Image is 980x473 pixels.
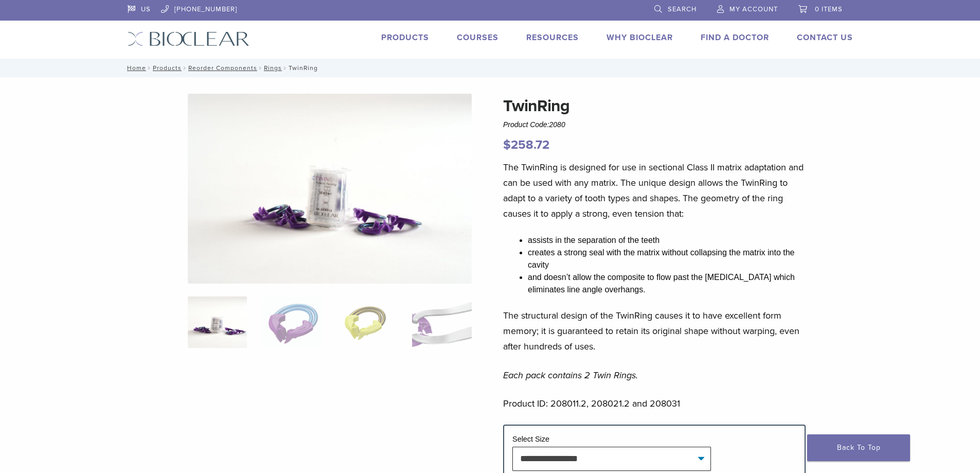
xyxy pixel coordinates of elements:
[503,94,806,118] h1: TwinRing
[262,296,322,348] img: TwinRing - Image 2
[503,160,806,221] p: The TwinRing is designed for use in sectional Class II matrix adaptation and can be used with any...
[337,296,397,348] img: TwinRing - Image 3
[503,308,806,354] p: The structural design of the TwinRing causes it to have excellent form memory; it is guaranteed t...
[503,137,549,152] bdi: 258.72
[188,296,247,348] img: Twin-Ring-Series-324x324.jpg
[282,65,289,71] span: /
[607,32,673,43] a: Why Bioclear
[188,94,472,284] img: Twin Ring Series
[381,32,429,43] a: Products
[503,137,511,152] span: $
[128,31,250,46] img: Bioclear
[503,396,806,411] p: Product ID: 208011.2, 208021.2 and 208031
[146,65,153,71] span: /
[807,434,910,461] a: Back To Top
[188,64,257,72] a: Reorder Components
[503,120,565,129] span: Product Code:
[153,64,182,72] a: Products
[124,64,146,72] a: Home
[701,32,769,43] a: Find A Doctor
[264,64,282,72] a: Rings
[412,296,471,348] img: TwinRing - Image 4
[257,65,264,71] span: /
[668,5,697,13] span: Search
[512,435,549,443] label: Select Size
[729,5,778,13] span: My Account
[528,234,806,247] li: assists in the separation of the teeth
[549,120,565,129] span: 2080
[182,65,188,71] span: /
[815,5,843,13] span: 0 items
[526,32,579,43] a: Resources
[503,370,638,381] em: Each pack contains 2 Twin Rings.
[797,32,853,43] a: Contact Us
[528,247,806,271] li: creates a strong seal with the matrix without collapsing the matrix into the cavity
[120,59,861,77] nav: TwinRing
[457,32,498,43] a: Courses
[528,271,806,296] li: and doesn’t allow the composite to flow past the [MEDICAL_DATA] which eliminates line angle overh...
